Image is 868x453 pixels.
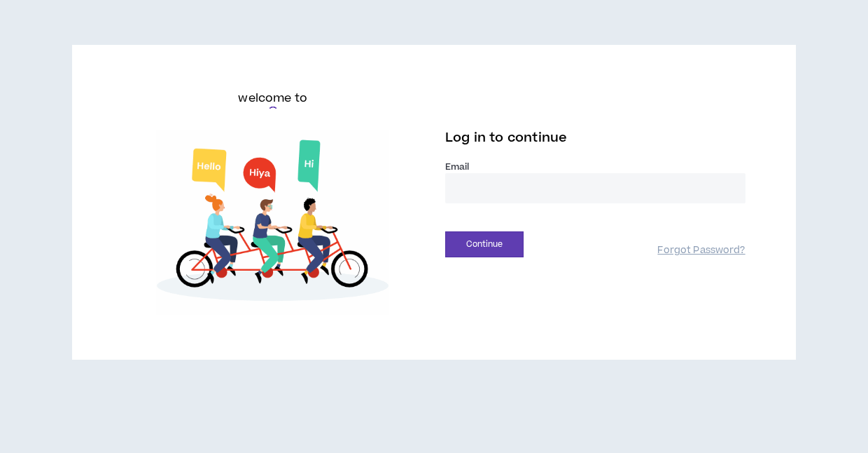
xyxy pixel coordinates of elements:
span: Log in to continue [445,129,567,147]
h6: welcome to [238,90,307,107]
label: Email [445,161,745,173]
img: Welcome to Wripple [122,130,423,315]
button: Continue [445,231,524,257]
a: Forgot Password? [657,244,745,257]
